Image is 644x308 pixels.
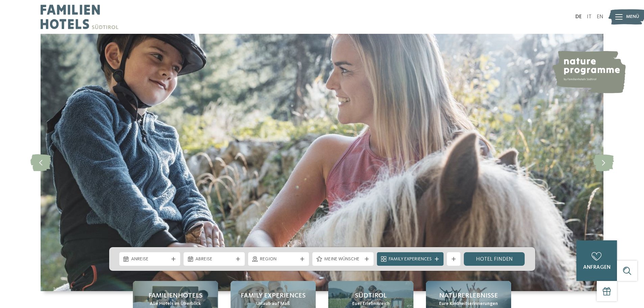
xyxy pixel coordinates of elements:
span: Naturerlebnisse [439,291,498,301]
span: Urlaub auf Maß [256,301,290,307]
a: IT [587,14,592,20]
span: Familienhotels [148,291,202,301]
a: Hotel finden [464,252,525,266]
span: Menü [626,14,639,20]
span: Euer Erlebnisreich [352,301,390,307]
a: DE [575,14,582,20]
span: Anreise [131,256,169,263]
span: Family Experiences [241,291,306,301]
span: Alle Hotels im Überblick [150,301,201,307]
span: Family Experiences [389,256,432,263]
a: anfragen [576,240,617,281]
span: Region [260,256,297,263]
img: Familienhotels Südtirol: The happy family places [41,34,603,291]
span: Abreise [195,256,233,263]
span: anfragen [583,265,611,270]
img: nature programme by Familienhotels Südtirol [551,51,626,93]
a: EN [597,14,603,20]
span: Eure Kindheitserinnerungen [439,301,498,307]
span: Meine Wünsche [324,256,362,263]
span: Südtirol [355,291,387,301]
